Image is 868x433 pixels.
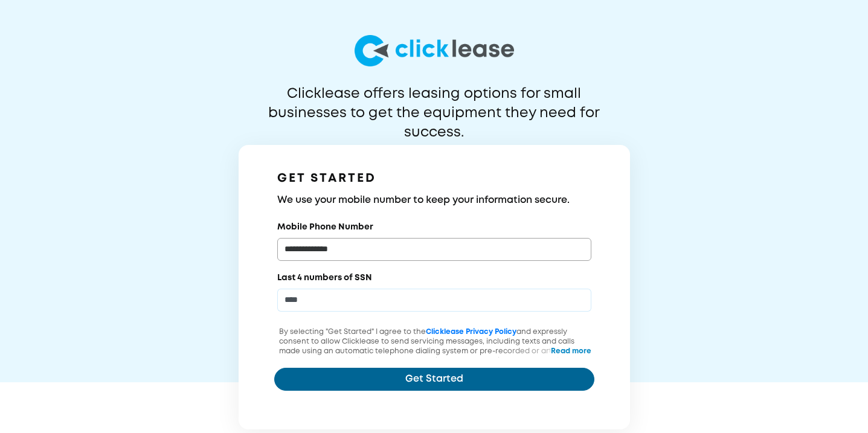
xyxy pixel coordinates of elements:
[239,85,629,123] p: Clicklease offers leasing options for small businesses to get the equipment they need for success.
[274,368,594,391] button: Get Started
[277,272,372,284] label: Last 4 numbers of SSN
[277,193,591,208] h3: We use your mobile number to keep your information secure.
[277,221,373,233] label: Mobile Phone Number
[355,35,514,66] img: logo-larg
[426,329,516,335] a: Clicklease Privacy Policy
[274,327,594,385] p: By selecting "Get Started" I agree to the and expressly consent to allow Clicklease to send servi...
[277,169,591,188] h1: GET STARTED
